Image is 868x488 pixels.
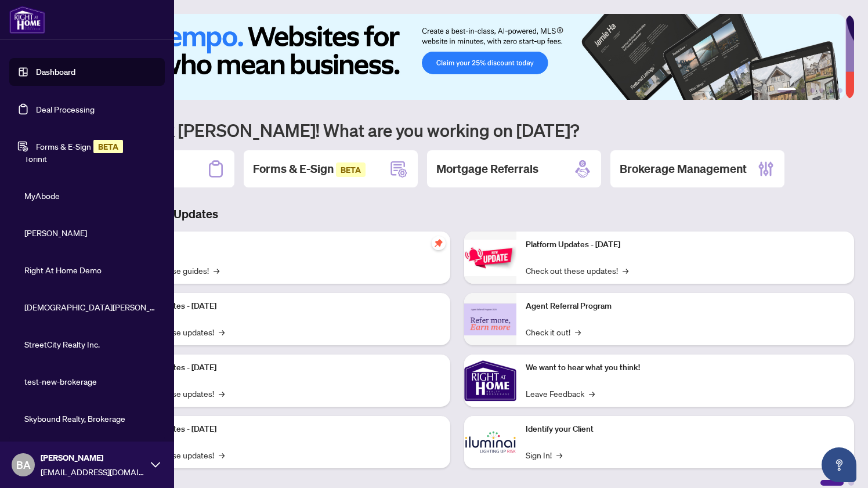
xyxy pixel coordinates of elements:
span: BETA [336,162,366,177]
a: Check it out!→ [526,326,581,338]
p: Self-Help [122,238,441,251]
span: → [556,449,562,461]
p: Identify your Client [526,423,845,436]
p: Platform Updates - [DATE] [122,300,441,313]
a: Sign In!→ [526,449,562,461]
img: logo [9,6,45,34]
button: 4 [819,88,824,93]
button: 5 [829,88,833,93]
span: → [623,264,628,277]
button: 6 [838,88,842,93]
span: [EMAIL_ADDRESS][DOMAIN_NAME] [41,465,145,478]
span: → [219,326,225,338]
span: → [214,264,219,277]
span: MyAbode [24,189,157,202]
span: [PERSON_NAME] [24,226,157,239]
button: 3 [810,88,815,93]
span: Torinit [24,152,157,165]
p: Platform Updates - [DATE] [122,423,441,436]
button: 1 [777,88,796,93]
span: → [219,387,225,400]
button: 2 [801,88,805,93]
h1: Welcome back [PERSON_NAME]! What are you working on [DATE]? [60,119,854,141]
p: We want to hear what you think! [526,362,845,374]
span: [DEMOGRAPHIC_DATA][PERSON_NAME] Realty [24,301,157,313]
a: Check out these updates!→ [526,264,628,277]
span: test-new-brokerage [24,375,157,388]
h2: Brokerage Management [620,161,747,177]
img: Agent Referral Program [464,303,516,335]
span: pushpin [432,236,446,250]
span: [PERSON_NAME] [41,451,145,464]
a: Forms & E-SignBETA [36,141,123,151]
p: Platform Updates - [DATE] [526,238,845,251]
img: Platform Updates - June 23, 2025 [464,240,516,276]
button: Open asap [822,447,856,482]
a: Dashboard [36,67,75,77]
span: → [589,387,595,400]
p: Agent Referral Program [526,300,845,313]
a: Leave Feedback→ [526,387,595,400]
p: Platform Updates - [DATE] [122,362,441,374]
h2: Mortgage Referrals [436,161,538,177]
span: Skybound Realty, Brokerage [24,412,157,425]
img: We want to hear what you think! [464,355,516,407]
a: Deal Processing [36,104,95,114]
span: Forms & E-Sign [253,161,366,176]
span: → [575,326,581,338]
span: StreetCity Realty Inc. [24,338,157,350]
span: BA [16,457,31,473]
span: → [219,449,225,461]
img: Identify your Client [464,416,516,468]
h3: Brokerage & Industry Updates [60,206,854,222]
img: Slide 0 [60,14,845,100]
span: Right At Home Demo [24,263,157,276]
